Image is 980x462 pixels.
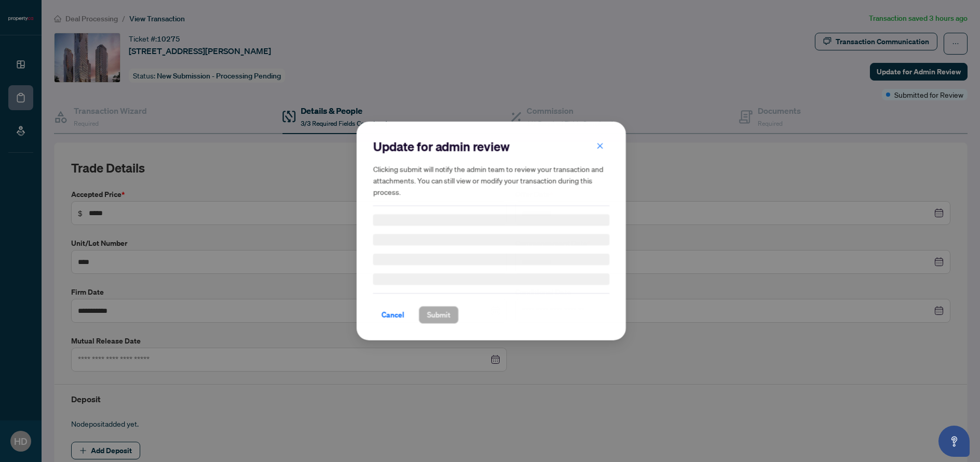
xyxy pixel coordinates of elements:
[372,138,609,155] h2: Update for admin review
[372,307,411,324] button: Cancel
[372,163,609,197] h5: Clicking submit will notify the admin team to review your transaction and attachments. You can st...
[418,307,458,324] button: Submit
[380,307,403,324] span: Cancel
[938,426,970,457] button: Open asap
[596,142,603,149] span: close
